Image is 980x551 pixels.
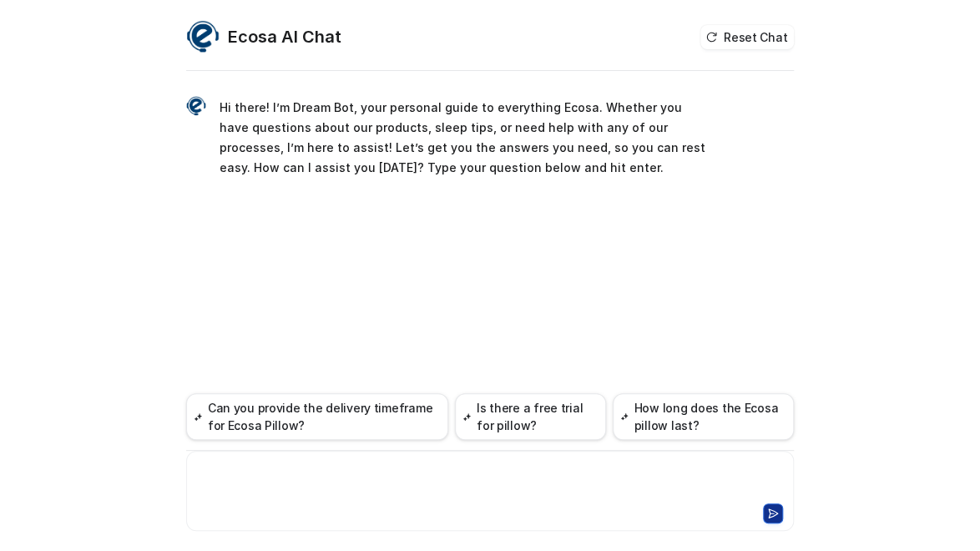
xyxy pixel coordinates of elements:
[228,25,341,48] h2: Ecosa AI Chat
[186,96,206,116] img: Widget
[186,393,448,440] button: Can you provide the delivery timeframe for Ecosa Pillow?
[700,25,794,49] button: Reset Chat
[613,393,794,440] button: How long does the Ecosa pillow last?
[220,98,708,178] p: Hi there! I’m Dream Bot, your personal guide to everything Ecosa. Whether you have questions abou...
[186,20,220,53] img: Widget
[455,393,606,440] button: Is there a free trial for pillow?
